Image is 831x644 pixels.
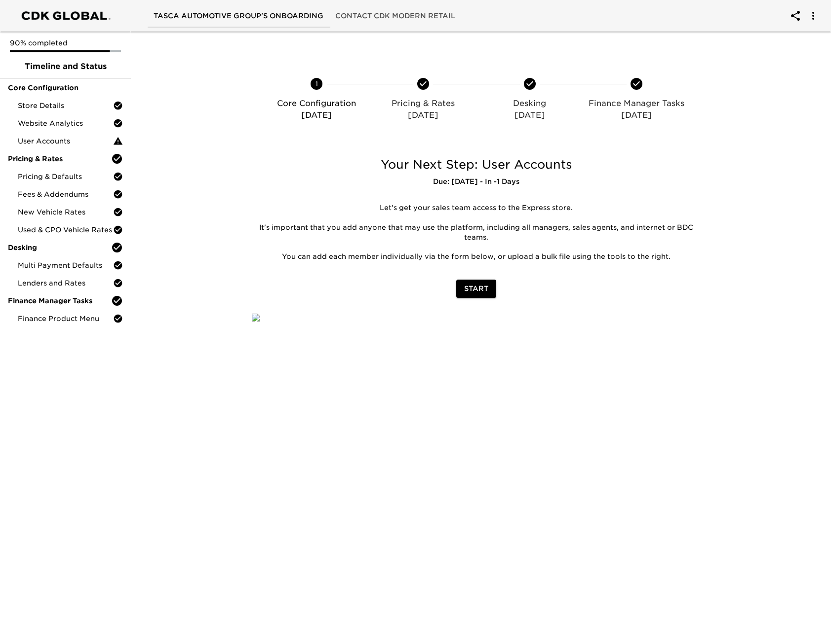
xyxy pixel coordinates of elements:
[18,136,113,146] span: User Accounts
[252,177,702,187] h6: Due: [DATE] - In -1 Days
[18,189,113,199] span: Fees & Addendums
[8,83,123,93] span: Core Configuration
[784,4,807,28] button: account of current user
[10,38,121,48] p: 90% completed
[8,296,111,306] span: Finance Manager Tasks
[18,260,113,270] span: Multi Payment Defaults
[8,61,123,72] span: Timeline and Status
[8,243,111,252] span: Desking
[259,252,694,262] p: You can add each member individually via the form below, or upload a bulk file using the tools to...
[480,98,579,109] p: Desking
[374,98,473,109] p: Pricing & Rates
[374,109,473,121] p: [DATE]
[18,278,113,288] span: Lenders and Rates
[268,98,366,109] p: Core Configuration
[464,283,488,295] span: Start
[18,225,113,235] span: Used & CPO Vehicle Rates
[252,157,702,173] h5: Your Next Step: User Accounts
[587,98,686,109] p: Finance Manager Tasks
[801,4,825,28] button: account of current user
[154,10,323,22] span: Tasca Automotive Group's Onboarding
[456,280,496,298] button: Start
[8,154,111,164] span: Pricing & Rates
[259,223,694,243] p: It's important that you add anyone that may use the platform, including all managers, sales agent...
[18,172,113,181] span: Pricing & Defaults
[316,80,318,87] text: 1
[18,207,113,217] span: New Vehicle Rates
[18,101,113,110] span: Store Details
[18,314,113,323] span: Finance Product Menu
[587,109,686,121] p: [DATE]
[18,118,113,128] span: Website Analytics
[335,10,455,22] span: Contact CDK Modern Retail
[259,203,694,213] p: Let's get your sales team access to the Express store.
[268,109,366,121] p: [DATE]
[480,109,579,121] p: [DATE]
[252,314,260,322] img: qkibX1zbU72zw90W6Gan%2FTemplates%2FRjS7uaFIXtg43HUzxvoG%2F3e51d9d6-1114-4229-a5bf-f5ca567b6beb.jpg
